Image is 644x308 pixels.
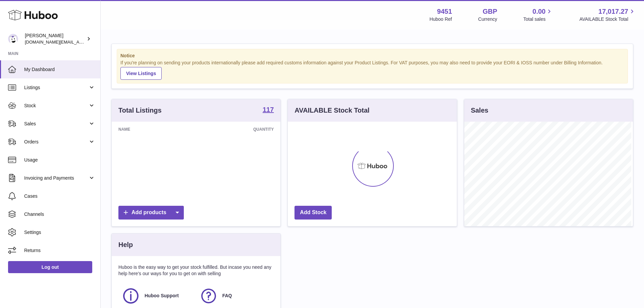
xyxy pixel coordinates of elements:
[24,103,88,109] span: Stock
[24,157,95,163] span: Usage
[430,16,452,22] div: Huboo Ref
[145,293,179,299] span: Huboo Support
[523,7,553,22] a: 0.00 Total sales
[483,7,497,16] strong: GBP
[579,7,636,22] a: 17,017.27 AVAILABLE Stock Total
[122,287,193,305] a: Huboo Support
[24,139,88,145] span: Orders
[8,261,92,273] a: Log out
[120,67,162,80] a: View Listings
[25,33,85,45] div: [PERSON_NAME]
[118,206,184,220] a: Add products
[118,264,274,277] p: Huboo is the easy way to get your stock fulfilled. But incase you need any help here's our ways f...
[112,122,184,137] th: Name
[118,106,162,115] h3: Total Listings
[24,193,95,199] span: Cases
[437,7,452,16] strong: 9451
[263,106,274,114] a: 117
[24,211,95,218] span: Channels
[24,175,88,181] span: Invoicing and Payments
[263,106,274,113] strong: 117
[24,121,88,127] span: Sales
[471,106,488,115] h3: Sales
[118,240,133,249] h3: Help
[120,60,624,80] div: If you're planning on sending your products internationally please add required customs informati...
[222,293,232,299] span: FAQ
[24,84,88,91] span: Listings
[579,16,636,22] span: AVAILABLE Stock Total
[24,229,95,236] span: Settings
[24,66,95,73] span: My Dashboard
[24,247,95,254] span: Returns
[25,39,133,45] span: [DOMAIN_NAME][EMAIL_ADDRESS][DOMAIN_NAME]
[533,7,546,16] span: 0.00
[478,16,497,22] div: Currency
[294,206,332,220] a: Add Stock
[8,34,18,44] img: amir.ch@gmail.com
[184,122,281,137] th: Quantity
[200,287,271,305] a: FAQ
[294,106,369,115] h3: AVAILABLE Stock Total
[120,53,624,59] strong: Notice
[523,16,553,22] span: Total sales
[598,7,628,16] span: 17,017.27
